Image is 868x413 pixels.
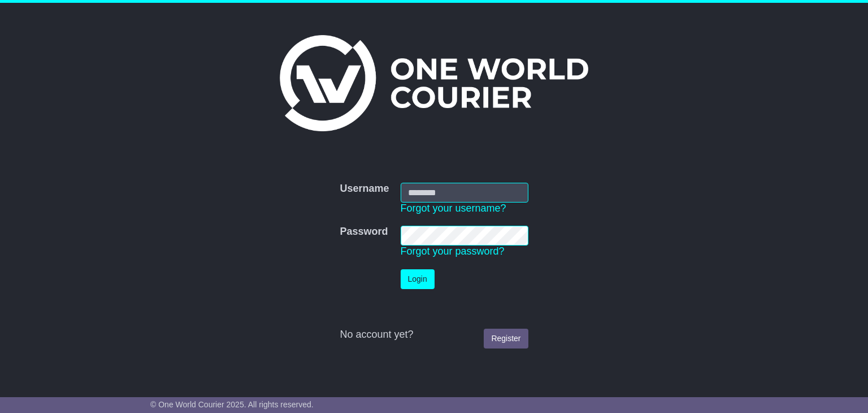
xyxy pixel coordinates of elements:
[280,35,588,131] img: One World
[340,226,388,238] label: Password
[150,400,314,409] span: © One World Courier 2025. All rights reserved.
[401,246,505,257] a: Forgot your password?
[484,329,528,349] a: Register
[401,203,506,214] a: Forgot your username?
[340,183,389,195] label: Username
[340,329,528,341] div: No account yet?
[401,269,435,289] button: Login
